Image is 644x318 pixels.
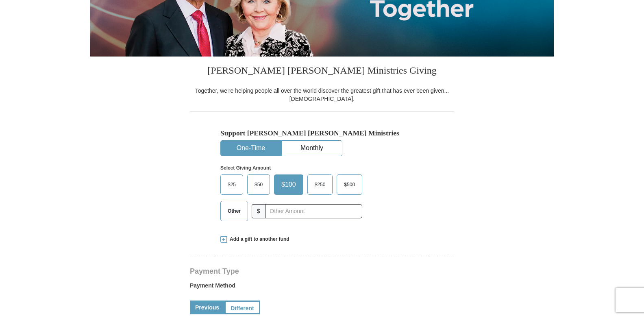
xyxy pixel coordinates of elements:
span: Other [224,205,245,217]
span: $50 [250,179,267,191]
span: $ [252,204,265,218]
span: Add a gift to another fund [227,236,289,243]
a: Previous [190,301,224,314]
label: Payment Method [190,281,454,294]
h5: Support [PERSON_NAME] [PERSON_NAME] Ministries [220,129,424,137]
span: $250 [311,179,330,191]
button: One-Time [221,141,281,156]
input: Other Amount [265,204,362,218]
a: Different [224,301,260,314]
button: Monthly [282,141,342,156]
h3: [PERSON_NAME] [PERSON_NAME] Ministries Giving [190,57,454,87]
span: $500 [340,179,359,191]
div: Together, we're helping people all over the world discover the greatest gift that has ever been g... [190,87,454,103]
span: $25 [224,179,240,191]
h4: Payment Type [190,268,454,274]
strong: Select Giving Amount [220,165,271,171]
span: $100 [277,179,300,191]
